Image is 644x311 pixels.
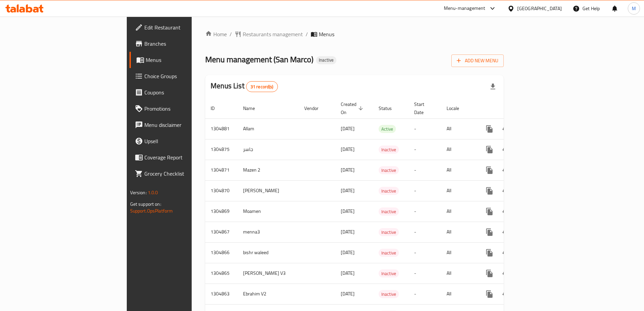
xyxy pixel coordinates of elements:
[409,222,441,242] td: -
[451,54,504,67] button: Add New Menu
[379,125,396,133] span: Active
[409,160,441,180] td: -
[129,101,234,117] a: Promotions
[129,36,234,52] a: Branches
[129,19,234,36] a: Edit Restaurant
[304,104,327,112] span: Vendor
[481,265,498,282] button: more
[379,166,399,174] span: Inactive
[481,141,498,158] button: more
[205,52,313,67] span: Menu management ( San Marco )
[414,100,433,116] span: Start Date
[130,188,147,197] span: Version:
[498,141,514,158] button: Change Status
[316,57,336,63] span: Inactive
[379,146,399,154] span: Inactive
[341,227,355,236] span: [DATE]
[379,187,399,195] span: Inactive
[476,98,552,119] th: Actions
[498,265,514,282] button: Change Status
[485,79,501,95] div: Export file
[144,23,229,31] span: Edit Restaurant
[379,290,399,298] span: Inactive
[379,187,399,195] div: Inactive
[498,224,514,240] button: Change Status
[148,188,158,197] span: 1.0.0
[238,222,299,242] td: menna3
[441,139,476,160] td: All
[441,180,476,201] td: All
[129,52,234,68] a: Menus
[481,121,498,137] button: more
[341,269,355,277] span: [DATE]
[409,180,441,201] td: -
[211,81,278,92] h2: Menus List
[341,124,355,133] span: [DATE]
[144,40,229,48] span: Branches
[457,57,498,65] span: Add New Menu
[341,207,355,216] span: [DATE]
[129,68,234,84] a: Choice Groups
[235,30,303,38] a: Restaurants management
[409,201,441,222] td: -
[481,203,498,220] button: more
[379,207,399,216] div: Inactive
[441,242,476,263] td: All
[238,139,299,160] td: جاسر
[243,30,303,38] span: Restaurants management
[129,133,234,149] a: Upsell
[379,208,399,216] span: Inactive
[444,4,485,13] div: Menu-management
[246,81,278,92] div: Total records count
[238,242,299,263] td: bishr waleed
[238,118,299,139] td: Allam
[379,104,401,112] span: Status
[316,56,336,64] div: Inactive
[498,162,514,178] button: Change Status
[481,245,498,261] button: more
[211,104,223,112] span: ID
[144,121,229,129] span: Menu disclaimer
[144,105,229,113] span: Promotions
[481,183,498,199] button: more
[144,170,229,178] span: Grocery Checklist
[129,165,234,182] a: Grocery Checklist
[238,263,299,284] td: [PERSON_NAME] V3
[441,284,476,304] td: All
[409,242,441,263] td: -
[441,118,476,139] td: All
[341,165,355,174] span: [DATE]
[129,84,234,101] a: Coupons
[409,284,441,304] td: -
[130,206,173,215] a: Support.OpsPlatform
[498,245,514,261] button: Change Status
[144,137,229,145] span: Upsell
[341,248,355,257] span: [DATE]
[379,270,399,277] span: Inactive
[246,84,278,90] span: 31 record(s)
[498,286,514,302] button: Change Status
[498,183,514,199] button: Change Status
[238,160,299,180] td: Mazen 2
[238,201,299,222] td: Moamen
[238,180,299,201] td: [PERSON_NAME]
[498,203,514,220] button: Change Status
[441,160,476,180] td: All
[481,224,498,240] button: more
[129,117,234,133] a: Menu disclaimer
[130,200,161,208] span: Get support on:
[379,249,399,257] div: Inactive
[144,153,229,161] span: Coverage Report
[379,228,399,236] div: Inactive
[441,222,476,242] td: All
[146,56,229,64] span: Menus
[243,104,264,112] span: Name
[379,249,399,257] span: Inactive
[447,104,468,112] span: Locale
[341,289,355,298] span: [DATE]
[205,30,504,38] nav: breadcrumb
[129,149,234,165] a: Coverage Report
